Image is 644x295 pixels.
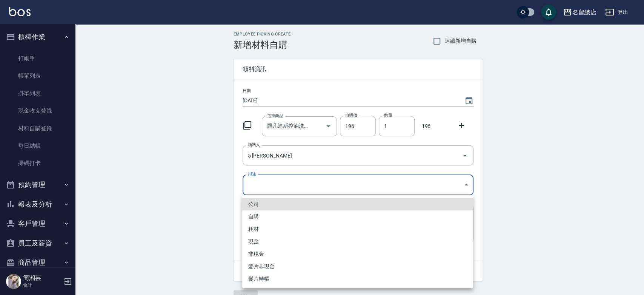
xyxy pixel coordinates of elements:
li: 自購 [242,210,473,223]
li: 公司 [242,198,473,210]
li: 髮片非現金 [242,260,473,273]
li: 髮片轉帳 [242,273,473,285]
li: 現金 [242,235,473,248]
li: 耗材 [242,223,473,235]
li: 非現金 [242,248,473,260]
